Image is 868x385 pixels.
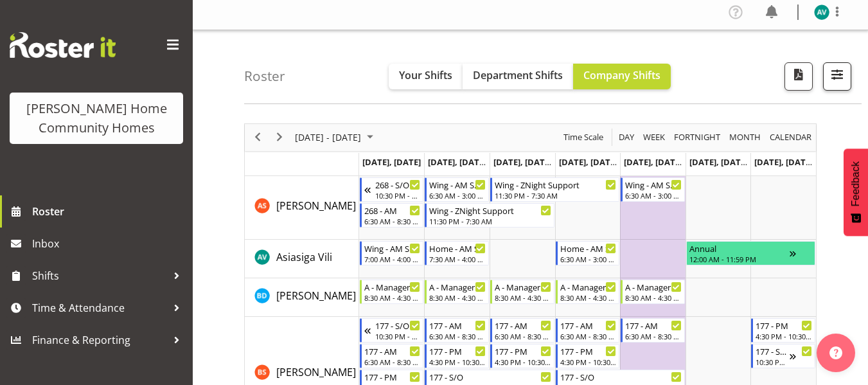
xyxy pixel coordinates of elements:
div: 177 - PM [756,319,812,332]
span: [DATE], [DATE] [428,156,486,168]
div: 7:30 AM - 4:00 PM [429,254,486,264]
div: 10:30 PM - 6:30 AM [375,190,421,201]
div: 11:30 PM - 7:30 AM [429,216,551,226]
div: Barbara Dunlop"s event - A - Manager Begin From Wednesday, October 22, 2025 at 8:30:00 AM GMT+13:... [490,280,554,304]
a: Asiasiga Vili [276,249,332,265]
span: Inbox [32,234,186,253]
a: [PERSON_NAME] [276,198,356,213]
div: 177 - AM [364,345,421,357]
div: 12:00 AM - 11:59 PM [689,254,790,264]
div: [PERSON_NAME] Home Community Homes [22,99,170,138]
img: Rosterit website logo [10,32,116,58]
div: Wing - AM Support 2 [364,242,421,255]
span: [PERSON_NAME] [276,365,356,379]
button: Department Shifts [463,64,573,89]
span: Time & Attendance [32,298,167,318]
span: [DATE], [DATE] [362,156,421,168]
div: A - Manager [560,280,617,293]
div: 10:30 PM - 6:30 AM [756,357,790,367]
span: [DATE] - [DATE] [294,129,362,145]
td: Asiasiga Vili resource [245,240,359,278]
div: Billie Sothern"s event - 177 - AM Begin From Wednesday, October 22, 2025 at 6:30:00 AM GMT+13:00 ... [490,318,554,343]
span: calendar [768,129,813,145]
div: 177 - S/O [560,370,682,383]
div: 4:30 PM - 10:30 PM [429,357,486,367]
span: [PERSON_NAME] [276,289,356,303]
span: [DATE], [DATE] [754,156,813,168]
div: 177 - AM [625,319,682,332]
div: Billie Sothern"s event - 177 - AM Begin From Friday, October 24, 2025 at 6:30:00 AM GMT+13:00 End... [621,318,685,343]
button: Fortnight [672,129,723,145]
button: Time Scale [562,129,606,145]
div: 8:30 AM - 4:30 PM [429,292,486,303]
span: Department Shifts [473,68,563,82]
span: Feedback [850,161,862,206]
span: Fortnight [673,129,722,145]
div: 177 - S/O [375,319,421,332]
div: next period [269,124,290,151]
div: 177 - PM [429,345,486,357]
div: 6:30 AM - 3:00 PM [429,190,486,201]
div: 177 - S/O [429,370,551,383]
div: 177 - S/O [756,345,790,357]
div: Billie Sothern"s event - 177 - AM Begin From Tuesday, October 21, 2025 at 6:30:00 AM GMT+13:00 En... [425,318,489,343]
div: Home - AM Support 2 [560,242,617,255]
div: Arshdeep Singh"s event - 268 - AM Begin From Monday, October 20, 2025 at 6:30:00 AM GMT+13:00 End... [360,203,424,228]
div: Wing - ZNight Support [429,204,551,217]
div: 6:30 AM - 8:30 AM [429,331,486,341]
button: Your Shifts [389,64,463,89]
div: Billie Sothern"s event - 177 - PM Begin From Thursday, October 23, 2025 at 4:30:00 PM GMT+13:00 E... [556,344,620,368]
button: Timeline Day [617,129,637,145]
div: 10:30 PM - 6:30 AM [375,331,421,341]
div: 177 - AM [429,319,486,332]
span: [PERSON_NAME] [276,199,356,213]
td: Arshdeep Singh resource [245,176,359,240]
button: Month [768,129,814,145]
span: [DATE], [DATE] [689,156,748,168]
span: [DATE], [DATE] [559,156,617,168]
div: previous period [247,124,269,151]
div: 6:30 AM - 8:30 AM [364,216,421,226]
div: 7:00 AM - 4:00 PM [364,254,421,264]
span: [DATE], [DATE] [624,156,689,168]
div: Billie Sothern"s event - 177 - S/O Begin From Sunday, October 19, 2025 at 10:30:00 PM GMT+13:00 E... [360,318,424,343]
h4: Roster [244,69,285,84]
span: Asiasiga Vili [276,250,332,264]
div: Barbara Dunlop"s event - A - Manager Begin From Friday, October 24, 2025 at 8:30:00 AM GMT+13:00 ... [621,280,685,304]
div: 177 - AM [560,319,617,332]
div: Home - AM Support 3 [429,242,486,255]
div: Billie Sothern"s event - 177 - S/O Begin From Sunday, October 26, 2025 at 10:30:00 PM GMT+13:00 E... [751,344,815,368]
span: Finance & Reporting [32,330,167,350]
div: 6:30 AM - 8:30 AM [495,331,551,341]
span: Company Shifts [583,68,660,82]
div: 8:30 AM - 4:30 PM [625,292,682,303]
span: Roster [32,202,186,221]
div: 8:30 AM - 4:30 PM [560,292,617,303]
div: A - Manager [625,280,682,293]
span: Shifts [32,266,167,285]
div: 6:30 AM - 3:00 PM [625,190,682,201]
div: 4:30 PM - 10:30 PM [756,331,812,341]
span: Month [728,129,762,145]
span: Your Shifts [399,68,452,82]
div: 268 - S/O [375,178,421,191]
button: Download a PDF of the roster according to the set date range. [784,62,813,91]
span: Day [617,129,635,145]
div: Billie Sothern"s event - 177 - AM Begin From Thursday, October 23, 2025 at 6:30:00 AM GMT+13:00 E... [556,318,620,343]
img: asiasiga-vili8528.jpg [814,4,829,20]
div: Barbara Dunlop"s event - A - Manager Begin From Tuesday, October 21, 2025 at 8:30:00 AM GMT+13:00... [425,280,489,304]
div: Asiasiga Vili"s event - Annual Begin From Saturday, October 25, 2025 at 12:00:00 AM GMT+13:00 End... [686,241,815,265]
button: Previous [249,129,267,145]
div: Billie Sothern"s event - 177 - PM Begin From Wednesday, October 22, 2025 at 4:30:00 PM GMT+13:00 ... [490,344,554,368]
button: October 2025 [293,129,379,145]
div: 177 - AM [495,319,551,332]
div: A - Manager [495,280,551,293]
a: [PERSON_NAME] [276,364,356,380]
div: 8:30 AM - 4:30 PM [495,292,551,303]
div: 4:30 PM - 10:30 PM [495,357,551,367]
button: Timeline Week [641,129,668,145]
div: Asiasiga Vili"s event - Home - AM Support 2 Begin From Thursday, October 23, 2025 at 6:30:00 AM G... [556,241,620,265]
div: Arshdeep Singh"s event - Wing - ZNight Support Begin From Tuesday, October 21, 2025 at 11:30:00 P... [425,203,554,228]
span: Week [642,129,666,145]
div: 6:30 AM - 8:30 AM [364,357,421,367]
